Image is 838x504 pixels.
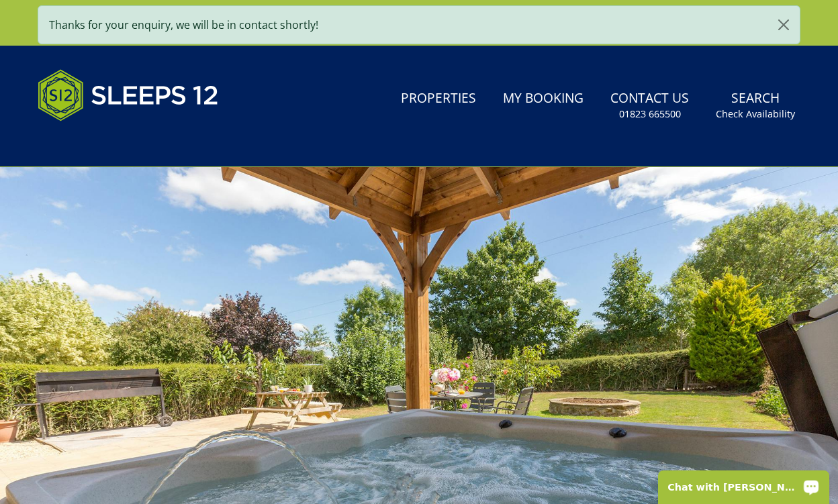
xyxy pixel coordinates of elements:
a: Properties [395,84,481,114]
div: Thanks for your enquiry, we will be in contact shortly! [38,5,800,44]
small: 01823 665500 [619,107,681,121]
img: Sleeps 12 [38,62,219,129]
a: SearchCheck Availability [710,84,800,128]
iframe: Customer reviews powered by Trustpilot [31,137,172,148]
small: Check Availability [716,107,795,121]
iframe: LiveChat chat widget [649,462,838,504]
a: My Booking [498,84,589,114]
a: Contact Us01823 665500 [605,84,694,128]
